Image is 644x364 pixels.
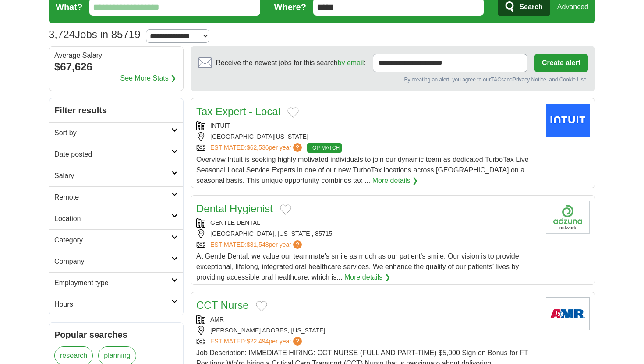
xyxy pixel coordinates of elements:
[546,297,590,330] img: AMR logo
[210,316,224,323] a: AMR
[49,294,183,315] a: Hours
[54,213,171,224] h2: Location
[196,132,539,141] div: [GEOGRAPHIC_DATA][US_STATE]
[49,165,183,186] a: Salary
[287,107,299,118] button: Add to favorite jobs
[210,240,304,249] a: ESTIMATED:$81,548per year?
[196,156,529,184] span: Overview Intuit is seeking highly motivated individuals to join our dynamic team as dedicated Tur...
[546,104,590,136] img: Intuit logo
[54,192,171,203] h2: Remote
[49,28,141,40] h1: Jobs in 85719
[307,143,342,153] span: TOP MATCH
[247,338,269,345] span: $22,494
[56,0,82,14] label: What?
[491,77,504,83] a: T&Cs
[372,175,418,186] a: More details ❯
[49,229,183,251] a: Category
[49,122,183,143] a: Sort by
[49,27,75,42] span: 3,724
[210,122,230,129] a: INTUIT
[216,58,365,68] span: Receive the newest jobs for this search :
[54,235,171,245] h2: Category
[49,251,183,272] a: Company
[54,171,171,181] h2: Salary
[513,77,546,83] a: Privacy Notice
[210,337,304,346] a: ESTIMATED:$22,494per year?
[293,240,302,249] span: ?
[54,328,178,341] h2: Popular searches
[338,59,364,66] a: by email
[196,105,280,117] a: Tax Expert - Local
[198,76,588,84] div: By creating an alert, you agree to our and , and Cookie Use.
[196,299,249,311] a: CCT Nurse
[546,201,590,234] img: Company logo
[54,149,171,160] h2: Date posted
[54,128,171,138] h2: Sort by
[210,143,304,153] a: ESTIMATED:$62,536per year?
[196,326,539,335] div: [PERSON_NAME] ADOBES, [US_STATE]
[120,73,177,84] a: See More Stats ❯
[54,299,171,310] h2: Hours
[49,98,183,122] h2: Filter results
[280,204,291,215] button: Add to favorite jobs
[196,218,539,227] div: GENTLE DENTAL
[49,143,183,165] a: Date posted
[49,186,183,208] a: Remote
[247,241,269,248] span: $81,548
[54,256,171,267] h2: Company
[293,143,302,152] span: ?
[274,0,306,14] label: Where?
[534,54,588,72] button: Create alert
[49,208,183,229] a: Location
[54,52,178,59] div: Average Salary
[344,272,390,283] a: More details ❯
[54,59,178,75] div: $67,626
[256,301,267,311] button: Add to favorite jobs
[196,252,519,281] span: At Gentle Dental, we value our teammate’s smile as much as our patient’s smile. Our vision is to ...
[49,272,183,294] a: Employment type
[247,144,269,151] span: $62,536
[196,203,273,214] a: Dental Hygienist
[196,229,539,238] div: [GEOGRAPHIC_DATA], [US_STATE], 85715
[54,278,171,288] h2: Employment type
[293,337,302,346] span: ?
